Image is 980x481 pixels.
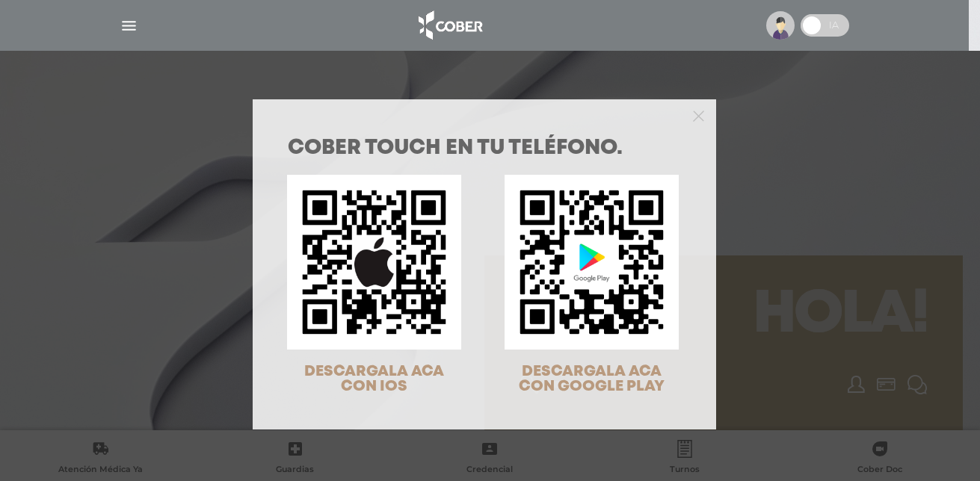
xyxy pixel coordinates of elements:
button: Close [693,108,704,122]
img: qr-code [287,175,461,349]
img: qr-code [505,175,679,349]
span: DESCARGALA ACA CON GOOGLE PLAY [519,364,665,394]
span: DESCARGALA ACA CON IOS [304,364,444,394]
h1: COBER TOUCH en tu teléfono. [288,138,681,159]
